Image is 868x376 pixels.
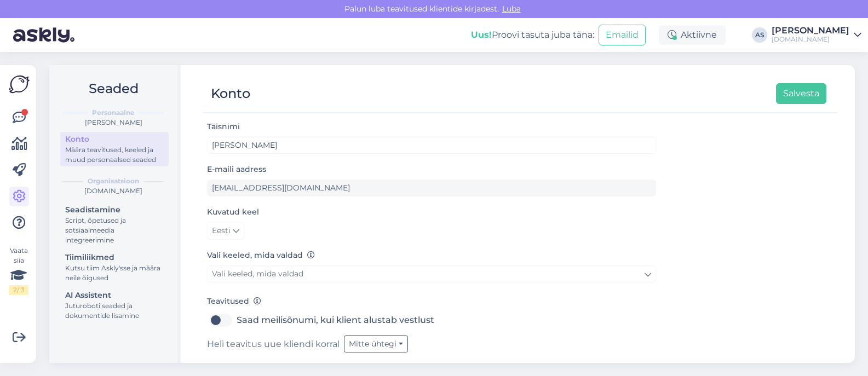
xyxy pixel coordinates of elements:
label: Teavitused [207,296,261,307]
b: Uus! [471,30,492,40]
label: Saad meilisõnumi, kui klient alustab vestlust [237,311,434,329]
a: Eesti [207,222,244,240]
input: Sisesta nimi [207,137,656,154]
div: Script, õpetused ja sotsiaalmeedia integreerimine [65,216,164,245]
label: Vali keeled, mida valdad [207,250,315,261]
div: Vaata siia [9,246,28,295]
a: [PERSON_NAME][DOMAIN_NAME] [772,26,861,44]
div: Määra teavitused, keeled ja muud personaalsed seaded [65,145,164,165]
div: Seadistamine [65,204,164,216]
button: Salvesta [776,83,826,104]
label: Kuvatud keel [207,206,259,218]
span: Luba [499,4,524,14]
div: Heli teavitus uue kliendi korral [207,335,656,352]
label: E-maili aadress [207,164,266,175]
div: Proovi tasuta juba täna: [471,28,594,42]
div: [DOMAIN_NAME] [772,35,849,44]
div: Konto [211,83,250,104]
div: AS [752,27,767,43]
button: Emailid [599,25,646,45]
div: [DOMAIN_NAME] [58,186,169,196]
a: KontoMäära teavitused, keeled ja muud personaalsed seaded [60,132,169,166]
div: Tiimiliikmed [65,252,164,263]
b: Organisatsioon [88,176,139,186]
b: Personaalne [92,108,135,118]
span: Vali keeled, mida valdad [212,269,303,279]
div: Juturoboti seaded ja dokumentide lisamine [65,301,164,321]
a: TiimiliikmedKutsu tiim Askly'sse ja määra neile õigused [60,250,169,285]
div: [PERSON_NAME] [58,118,169,128]
span: Eesti [212,225,231,237]
button: Mitte ühtegi [344,335,408,352]
div: AI Assistent [65,290,164,301]
label: Täisnimi [207,121,240,132]
div: 2 / 3 [9,285,28,295]
div: Kutsu tiim Askly'sse ja määra neile õigused [65,263,164,283]
div: Aktiivne [659,25,726,45]
a: AI AssistentJuturoboti seaded ja dokumentide lisamine [60,288,169,322]
img: Askly Logo [9,74,30,95]
h2: Seaded [58,78,169,99]
a: SeadistamineScript, õpetused ja sotsiaalmeedia integreerimine [60,203,169,247]
div: [PERSON_NAME] [772,26,849,35]
input: Sisesta e-maili aadress [207,180,656,196]
a: Vali keeled, mida valdad [207,265,656,282]
div: Konto [65,134,164,145]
